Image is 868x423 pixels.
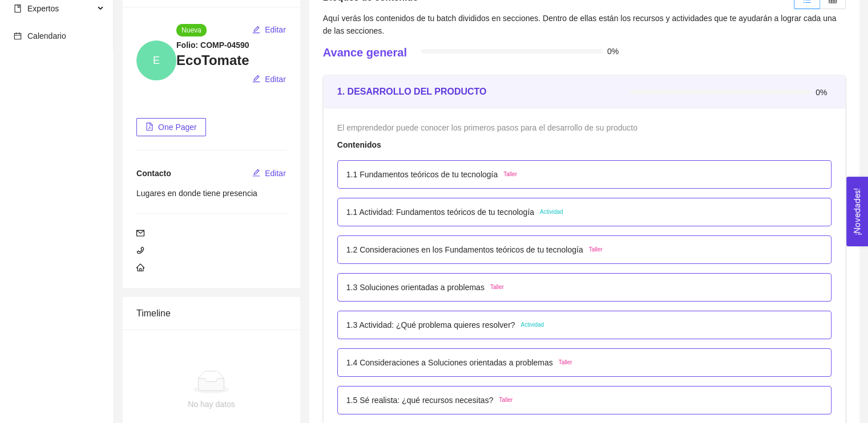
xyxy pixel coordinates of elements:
[176,51,286,70] h3: EcoTomate
[153,40,160,80] span: E
[136,189,257,198] span: Lugares en donde tiene presencia
[346,394,494,406] p: 1.5 Sé realista: ¿qué recursos necesitas?
[346,168,498,181] p: 1.1 Fundamentos teóricos de tu tecnología
[346,281,485,294] p: 1.3 Soluciones orientadas a problemas
[337,140,381,149] strong: Contenidos
[503,170,517,179] span: Taller
[265,167,286,180] span: Editar
[607,47,623,55] span: 0%
[265,73,286,86] span: Editar
[252,169,260,178] span: edit
[815,88,831,96] span: 0%
[136,297,286,330] div: Timeline
[136,169,171,178] span: Contacto
[252,75,260,84] span: edit
[499,396,512,405] span: Taller
[252,21,286,39] button: editEditar
[490,283,504,292] span: Taller
[265,23,286,36] span: Editar
[146,398,277,410] div: No hay datos
[346,319,515,331] p: 1.3 Actividad: ¿Qué problema quieres resolver?
[176,24,207,36] span: Nueva
[14,32,22,40] span: calendar
[136,246,144,254] span: phone
[337,123,637,132] span: El emprendedor puede conocer los primeros pasos para el desarrollo de su producto
[27,31,66,40] span: Calendario
[520,320,544,330] span: Actividad
[176,40,249,50] strong: Folio: COMP-04590
[540,208,563,217] span: Actividad
[346,243,583,256] p: 1.2 Consideraciones en los Fundamentos teóricos de tu tecnología
[589,245,603,254] span: Taller
[136,263,144,271] span: home
[323,44,407,60] h4: Avance general
[323,14,837,35] span: Aquí verás los contenidos de tu batch divididos en secciones. Dentro de ellas están los recursos ...
[252,70,286,88] button: editEditar
[346,206,534,218] p: 1.1 Actividad: Fundamentos teóricos de tu tecnología
[252,26,260,35] span: edit
[559,358,572,367] span: Taller
[27,4,59,13] span: Expertos
[337,87,487,96] strong: 1. DESARROLLO DEL PRODUCTO
[846,177,868,246] button: Open Feedback Widget
[146,123,154,132] span: file-pdf
[252,164,286,182] button: editEditar
[136,118,206,136] button: file-pdfOne Pager
[14,5,22,13] span: book
[346,356,553,369] p: 1.4 Consideraciones a Soluciones orientadas a problemas
[136,229,144,237] span: mail
[158,121,197,133] span: One Pager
